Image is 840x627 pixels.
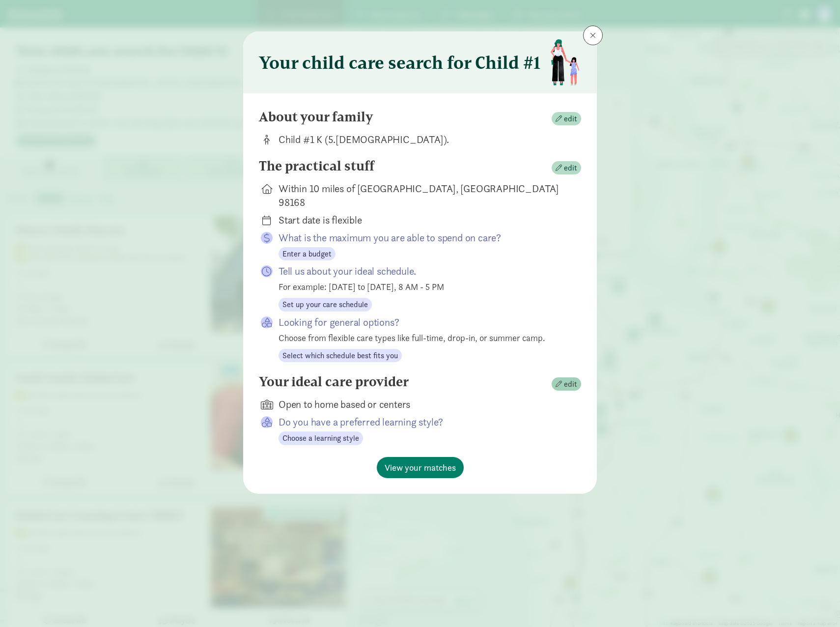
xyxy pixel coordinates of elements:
h4: About your family [259,109,373,125]
button: edit [552,377,581,391]
button: Choose a learning style [279,431,363,445]
span: Set up your care schedule [282,299,368,311]
span: edit [564,162,577,174]
div: Start date is flexible [279,213,565,227]
h3: Your child care search for Child #1 [259,53,540,72]
span: edit [564,113,577,125]
p: Do you have a preferred learning style? [279,415,565,429]
button: Enter a budget [279,247,336,261]
h4: Your ideal care provider [259,374,409,390]
span: Enter a budget [282,248,332,260]
div: Within 10 miles of [GEOGRAPHIC_DATA], [GEOGRAPHIC_DATA] 98168 [279,182,565,209]
button: edit [552,161,581,175]
span: Select which schedule best fits you [282,350,398,362]
div: Child #1 K (5.[DEMOGRAPHIC_DATA]). [279,133,565,146]
button: Select which schedule best fits you [279,349,402,363]
div: Choose from flexible care types like full-time, drop-in, or summer camp. [279,331,565,344]
span: View your matches [385,461,456,474]
span: edit [564,378,577,390]
div: For example: [DATE] to [DATE], 8 AM - 5 PM [279,280,565,293]
p: Tell us about your ideal schedule. [279,264,565,278]
button: edit [552,112,581,126]
button: View your matches [377,457,464,478]
p: What is the maximum you are able to spend on care? [279,231,565,245]
button: Set up your care schedule [279,298,372,312]
h4: The practical stuff [259,158,374,174]
p: Looking for general options? [279,315,565,329]
span: Choose a learning style [282,432,359,444]
div: Open to home based or centers [279,398,565,411]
